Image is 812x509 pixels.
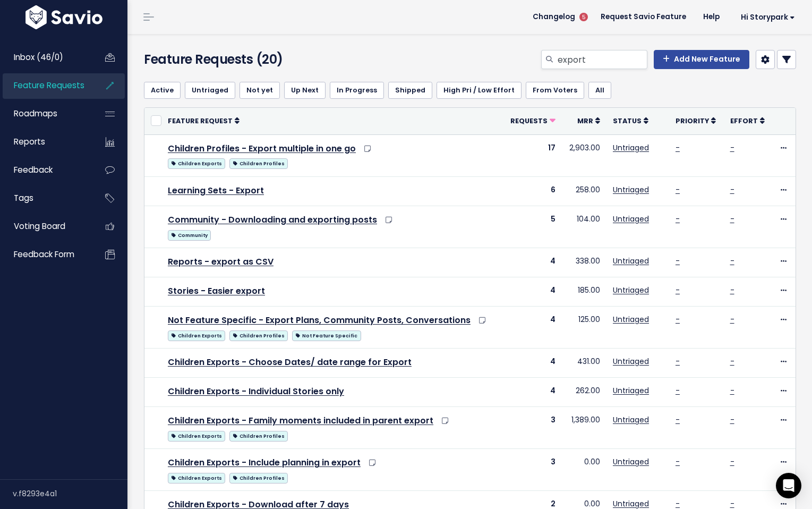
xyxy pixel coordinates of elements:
a: In Progress [330,82,384,99]
td: 262.00 [562,378,606,407]
a: Untriaged [613,214,649,224]
td: 4 [502,248,562,277]
a: Feedback form [3,242,88,267]
a: Help [695,9,728,25]
a: Children Exports [168,328,225,342]
a: Learning Sets - Export [168,184,264,197]
span: Children Profiles [229,330,288,341]
a: Community - Downloading and exporting posts [168,214,377,226]
td: 258.00 [562,176,606,206]
span: Priority [676,116,709,125]
a: - [730,256,734,266]
a: High Pri / Low Effort [437,82,522,99]
span: Tags [14,192,33,203]
a: Untriaged [613,356,649,367]
td: 338.00 [562,248,606,277]
a: Children Exports - Individual Stories only [168,385,344,397]
a: Reports - export as CSV [168,256,273,268]
a: Priority [676,115,716,126]
a: - [730,356,734,367]
a: Inbox (46/0) [3,45,88,70]
a: Untriaged [613,184,649,195]
a: - [730,285,734,295]
a: Untriaged [613,314,649,325]
td: 185.00 [562,277,606,306]
a: Roadmaps [3,101,88,126]
a: - [730,214,734,224]
a: Reports [3,130,88,154]
span: Roadmaps [14,108,57,119]
a: Children Profiles [229,156,288,169]
a: Untriaged [613,456,649,467]
a: Feature Requests [3,73,88,98]
a: - [676,142,680,153]
div: Open Intercom Messenger [776,473,801,498]
a: Hi Storypark [728,9,804,26]
td: 4 [502,277,562,306]
td: 3 [502,407,562,449]
a: Children Exports [168,156,225,169]
td: 6 [502,176,562,206]
a: - [730,456,734,467]
h4: Feature Requests (20) [144,50,351,69]
a: Status [613,115,648,126]
a: Children Exports - Family moments included in parent export [168,414,433,427]
span: Feedback [14,164,53,175]
a: - [730,314,734,325]
span: Children Exports [168,158,225,169]
a: Active [144,82,181,99]
img: logo-white.9d6f32f41409.svg [23,5,105,29]
a: Untriaged [613,385,649,396]
a: Children Profiles [229,429,288,442]
div: v.f8293e4a1 [13,480,127,507]
a: Voting Board [3,214,88,239]
a: Effort [730,115,765,126]
td: 125.00 [562,307,606,349]
span: Children Exports [168,431,225,442]
a: MRR [577,115,600,126]
span: Children Profiles [229,473,288,483]
a: Requests [510,115,555,126]
a: Request Savio Feature [592,9,695,25]
span: Hi Storypark [741,13,795,21]
a: Community [168,228,211,241]
a: Children Profiles [229,471,288,484]
a: - [676,314,680,325]
span: Inbox (46/0) [14,52,63,63]
td: 0.00 [562,449,606,491]
span: MRR [577,116,593,125]
span: Children Profiles [229,158,288,169]
a: All [588,82,611,99]
a: Not Feature Specific [292,328,361,342]
span: Voting Board [14,220,65,232]
span: Not Feature Specific [292,330,361,341]
a: - [676,184,680,195]
a: Untriaged [613,256,649,266]
a: Children Profiles [229,328,288,342]
span: Community [168,230,211,241]
td: 17 [502,134,562,176]
a: - [730,414,734,425]
a: Not yet [240,82,280,99]
ul: Filter feature requests [144,82,796,99]
td: 4 [502,378,562,407]
a: Shipped [388,82,432,99]
span: 5 [579,13,588,21]
td: 5 [502,206,562,248]
span: Requests [510,116,548,125]
a: Children Exports - Choose Dates/ date range for Export [168,356,412,368]
a: Children Exports [168,429,225,442]
span: Feature Requests [14,80,84,91]
a: Add New Feature [654,50,749,69]
a: Children Exports [168,471,225,484]
input: Search features... [557,50,647,69]
a: Feedback [3,158,88,182]
a: - [676,414,680,425]
td: 1,389.00 [562,407,606,449]
span: Children Exports [168,473,225,483]
a: Up Next [284,82,326,99]
a: Stories - Easier export [168,285,265,297]
a: From Voters [526,82,584,99]
a: - [676,285,680,295]
span: Feedback form [14,249,74,260]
